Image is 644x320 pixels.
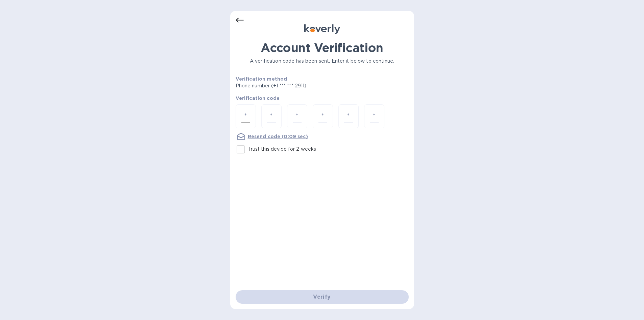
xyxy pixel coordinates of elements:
[236,95,409,102] p: Verification code
[236,76,287,82] b: Verification method
[248,134,308,139] u: Resend code (0:09 sec)
[236,82,358,89] p: Phone number (+1 *** *** 2911)
[248,146,316,153] p: Trust this device for 2 weeks
[236,58,409,65] p: A verification code has been sent. Enter it below to continue.
[236,41,409,55] h1: Account Verification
